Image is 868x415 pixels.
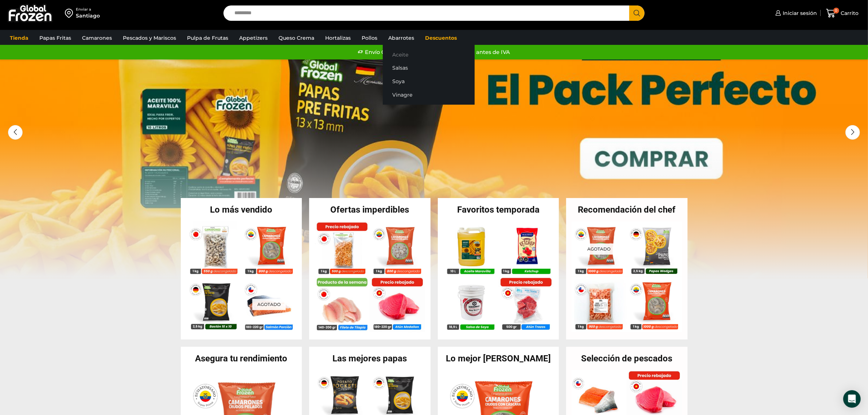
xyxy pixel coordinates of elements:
[181,205,302,214] h2: Lo más vendido
[358,31,381,45] a: Pollos
[383,48,475,61] a: Aceite
[438,354,559,363] h2: Lo mejor [PERSON_NAME]
[383,88,475,102] a: Vinagre
[774,6,817,20] a: Iniciar sesión
[252,299,285,310] p: Agotado
[76,12,100,19] div: Santiago
[78,31,116,45] a: Camarones
[8,125,23,140] div: Previous slide
[36,31,75,45] a: Papas Fritas
[833,8,839,13] span: 0
[322,31,354,45] a: Hortalizas
[781,9,817,17] span: Iniciar sesión
[181,354,302,363] h2: Asegura tu rendimiento
[566,354,688,363] h2: Selección de pescados
[845,125,860,140] div: Next slide
[824,5,861,22] a: 0 Carrito
[383,75,475,88] a: Soya
[383,61,475,75] a: Salsas
[309,354,431,363] h2: Las mejores papas
[76,7,100,12] div: Enviar a
[438,205,559,214] h2: Favoritos temporada
[583,243,616,255] p: Agotado
[65,7,76,19] img: address-field-icon.svg
[421,31,460,45] a: Descuentos
[183,31,232,45] a: Pulpa de Frutas
[566,205,688,214] h2: Recomendación del chef
[236,31,271,45] a: Appetizers
[843,390,861,408] div: Open Intercom Messenger
[839,9,859,17] span: Carrito
[119,31,180,45] a: Pescados y Mariscos
[385,31,418,45] a: Abarrotes
[629,5,645,21] button: Search button
[6,31,32,45] a: Tienda
[275,31,318,45] a: Queso Crema
[309,205,431,214] h2: Ofertas imperdibles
